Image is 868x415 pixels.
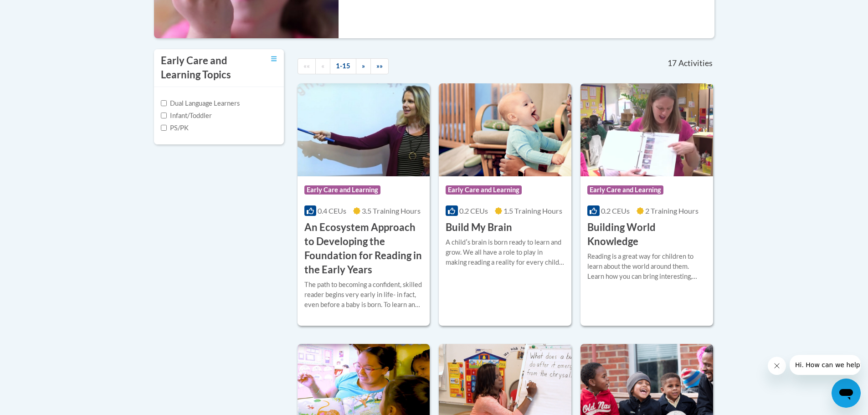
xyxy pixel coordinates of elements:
[439,83,571,326] a: Course LogoEarly Care and Learning0.2 CEUs1.5 Training Hours Build My BrainA childʹs brain is bor...
[318,206,346,215] span: 0.4 CEUs
[271,54,277,64] a: Toggle collapse
[768,357,786,375] iframe: Close message
[446,185,522,195] span: Early Care and Learning
[580,83,713,326] a: Course LogoEarly Care and Learning0.2 CEUs2 Training Hours Building World KnowledgeReading is a g...
[161,100,167,106] input: Checkbox for Options
[362,62,365,70] span: »
[356,58,371,74] a: Next
[315,58,330,74] a: Previous
[304,220,423,277] h3: An Ecosystem Approach to Developing the Foundation for Reading in the Early Years
[446,237,565,267] div: A childʹs brain is born ready to learn and grow. We all have a role to play in making reading a r...
[321,62,324,70] span: «
[330,58,356,74] a: 1-15
[370,58,389,74] a: End
[304,185,380,195] span: Early Care and Learning
[832,379,861,408] iframe: Button to launch messaging window
[161,125,167,131] input: Checkbox for Options
[362,206,421,215] span: 3.5 Training Hours
[298,83,430,326] a: Course LogoEarly Care and Learning0.4 CEUs3.5 Training Hours An Ecosystem Approach to Developing ...
[161,54,247,82] h3: Early Care and Learning Topics
[459,206,488,215] span: 0.2 CEUs
[503,206,562,215] span: 1.5 Training Hours
[587,185,663,195] span: Early Care and Learning
[161,111,212,121] label: Infant/Toddler
[303,62,310,70] span: ««
[601,206,630,215] span: 0.2 CEUs
[161,123,189,133] label: PS/PK
[446,220,512,235] h3: Build My Brain
[668,58,677,68] span: 17
[439,83,571,176] img: Course Logo
[678,58,713,68] span: Activities
[645,206,699,215] span: 2 Training Hours
[161,98,240,108] label: Dual Language Learners
[587,251,706,282] div: Reading is a great way for children to learn about the world around them. Learn how you can bring...
[587,220,706,249] h3: Building World Knowledge
[790,355,861,375] iframe: Message from company
[298,83,430,176] img: Course Logo
[304,280,423,310] div: The path to becoming a confident, skilled reader begins very early in life- in fact, even before ...
[580,83,713,176] img: Course Logo
[161,113,167,118] input: Checkbox for Options
[376,62,383,70] span: »»
[5,6,74,14] span: Hi. How can we help?
[298,58,316,74] a: Begining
